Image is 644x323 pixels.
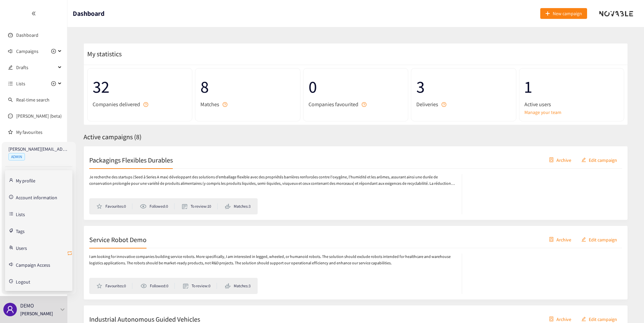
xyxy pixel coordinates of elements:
span: My statistics [84,50,122,58]
span: Campaigns [16,45,38,58]
span: sound [8,49,13,54]
a: My favourites [16,125,62,139]
a: Dashboard [16,32,38,38]
a: Real-time search [16,97,50,103]
span: Edit campaign [589,156,617,164]
a: Tags [16,228,25,234]
h2: Packagings Flexibles Durables [89,155,173,165]
span: 8 [200,74,295,100]
li: Favourites: 0 [96,283,132,289]
h2: Service Robot Demo [89,235,147,244]
span: Deliveries [416,100,438,109]
button: containerArchive [544,154,576,165]
span: Archive [556,156,571,164]
span: edit [8,65,13,70]
span: Drafts [16,61,56,74]
span: question-circle [442,102,446,107]
span: edit [581,317,586,322]
li: Followed: 0 [140,283,175,289]
button: plusNew campaign [540,8,587,19]
span: 1 [524,74,619,100]
p: [PERSON_NAME][EMAIL_ADDRESS][PERSON_NAME][DOMAIN_NAME] [8,145,69,153]
a: [PERSON_NAME] (beta) [16,113,62,119]
span: 3 [416,74,511,100]
a: Manage your team [524,109,619,116]
span: New campaign [553,10,582,17]
li: Matches: 3 [225,283,251,289]
a: Account information [16,194,57,200]
a: Packagings Flexibles DurablescontainerArchiveeditEdit campaignJe recherche des startups (Seed à S... [84,146,628,220]
span: container [549,317,554,322]
a: Lists [16,211,25,217]
span: Edit campaign [589,315,617,323]
a: My profile [16,177,35,183]
button: editEdit campaign [576,234,622,245]
span: edit [581,157,586,163]
button: editEdit campaign [576,154,622,165]
span: Archive [556,236,571,243]
span: logout [9,279,13,283]
span: Lists [16,77,25,90]
p: DEMO [20,301,34,310]
button: retweet [67,248,72,259]
span: Logout [16,280,30,284]
span: container [549,157,554,163]
a: Service Robot DemocontainerArchiveeditEdit campaignI am looking for innovative companies building... [84,226,628,300]
span: Companies delivered [93,100,140,109]
span: Active campaigns ( 8 ) [84,133,141,141]
span: Edit campaign [589,236,617,243]
span: Active users [524,100,551,109]
span: unordered-list [8,81,13,86]
span: user [6,305,14,314]
a: Users [16,244,27,251]
span: plus-circle [51,81,56,86]
iframe: Chat Widget [610,291,644,323]
span: plus-circle [51,49,56,54]
span: Matches [200,100,219,109]
span: double-left [31,11,36,16]
span: question-circle [362,102,366,107]
span: question-circle [223,102,227,107]
p: Je recherche des startups (Seed à Series A max) développant des solutions d’emballage flexible av... [89,174,455,187]
li: To review: 10 [182,203,218,209]
span: Companies favourited [309,100,358,109]
span: retweet [67,251,72,257]
span: Archive [556,315,571,323]
li: To review: 0 [183,283,217,289]
span: question-circle [143,102,148,107]
span: container [549,237,554,242]
li: Followed: 0 [140,203,174,209]
span: ADMIN [8,153,25,160]
a: Campaign Access [16,261,50,267]
li: Matches: 3 [225,203,251,209]
p: [PERSON_NAME] [20,310,53,317]
span: 0 [309,74,403,100]
div: Widget de chat [610,291,644,323]
li: Favourites: 0 [96,203,132,209]
button: containerArchive [544,234,576,245]
span: plus [545,11,550,17]
span: edit [581,237,586,242]
span: 32 [93,74,187,100]
p: I am looking for innovative companies building service robots. More specifically, I am interested... [89,254,455,266]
